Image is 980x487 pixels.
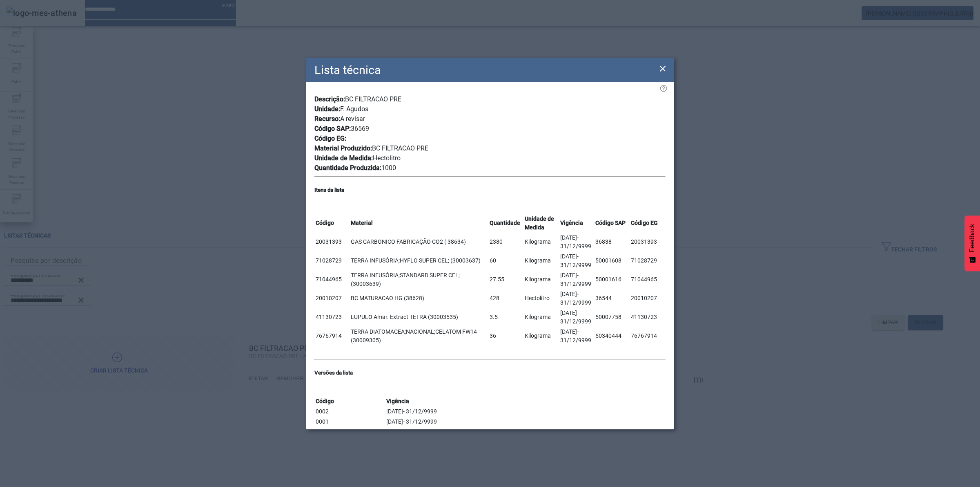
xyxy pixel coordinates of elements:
td: 50340444 [595,327,629,345]
th: Vigência [560,214,594,232]
h5: Itens da lista [314,186,666,194]
span: - 31/12/9999 [560,291,591,306]
td: 76767914 [315,327,350,345]
td: Kilograma [524,252,559,270]
td: Kilograma [524,271,559,289]
span: - 31/12/9999 [560,328,591,343]
td: GAS CARBONICO FABRICAÇÃO CO2 ( 38634) [350,233,488,251]
td: [DATE] [560,233,594,251]
th: Código [315,214,350,232]
td: 71028729 [630,252,665,270]
span: Material Produzido: [314,144,372,152]
span: BC FILTRACAO PRE [345,95,401,103]
th: Unidade de Medida [524,214,559,232]
td: 20031393 [630,233,665,251]
td: 76767914 [630,327,665,345]
td: [DATE] [386,407,665,416]
h5: Versões da lista [314,369,666,377]
span: Descrição: [314,95,345,103]
td: TERRA INFUSÓRIA;STANDARD SUPER CEL;(30003639) [350,271,488,289]
span: A revisar [340,115,365,123]
span: BC FILTRACAO PRE [372,144,428,152]
td: 0002 [315,407,385,416]
span: Unidade de Medida: [314,154,373,162]
td: 36 [489,327,523,345]
td: 36544 [595,290,629,307]
span: - 31/12/9999 [560,310,591,325]
td: 60 [489,252,523,270]
td: 71044965 [315,271,350,289]
td: 2380 [489,233,523,251]
th: Vigência [386,397,665,406]
td: 20010207 [630,290,665,307]
td: [DATE] [560,308,594,326]
span: Feedback [969,224,976,252]
td: TERRA DIATOMACEA;NACIONAL;CELATOM FW14 (30009305) [350,327,488,345]
th: Material [350,214,488,232]
td: [DATE] [560,252,594,270]
span: Código EG: [314,135,346,142]
span: Código SAP: [314,125,351,132]
span: - 31/12/9999 [403,408,437,415]
td: TERRA INFUSÓRIA;HYFLO SUPER CEL; (30003637) [350,252,488,270]
span: Hectolitro [373,154,401,162]
td: 50001616 [595,271,629,289]
td: 3.5 [489,308,523,326]
span: Unidade: [314,105,340,113]
td: 20010207 [315,290,350,307]
td: BC MATURACAO HG (38628) [350,290,488,307]
td: [DATE] [560,271,594,289]
td: 71028729 [315,252,350,270]
h2: Lista técnica [314,61,381,79]
td: [DATE] [386,417,665,426]
td: 41130723 [630,308,665,326]
td: 71044965 [630,271,665,289]
th: Código SAP [595,214,629,232]
td: [DATE] [560,290,594,307]
span: F. Agudos [340,105,368,113]
span: - 31/12/9999 [560,272,591,287]
td: 50007758 [595,308,629,326]
td: Kilograma [524,308,559,326]
span: 1000 [381,164,396,172]
td: 41130723 [315,308,350,326]
span: - 31/12/9999 [560,234,591,249]
td: [DATE] [560,327,594,345]
button: Feedback - Mostrar pesquisa [964,215,980,271]
td: 36838 [595,233,629,251]
td: 428 [489,290,523,307]
span: Recurso: [314,115,340,123]
td: 20031393 [315,233,350,251]
th: Código [315,397,385,406]
td: LUPULO Amar. Extract TETRA (30003535) [350,308,488,326]
td: 0001 [315,417,385,426]
span: 36569 [351,125,369,132]
th: Quantidade [489,214,523,232]
span: Quantidade Produzida: [314,164,381,172]
td: 50001608 [595,252,629,270]
td: Hectolitro [524,290,559,307]
td: Kilograma [524,327,559,345]
td: Kilograma [524,233,559,251]
span: - 31/12/9999 [560,253,591,268]
th: Código EG [630,214,665,232]
span: - 31/12/9999 [403,418,437,425]
td: 27.55 [489,271,523,289]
